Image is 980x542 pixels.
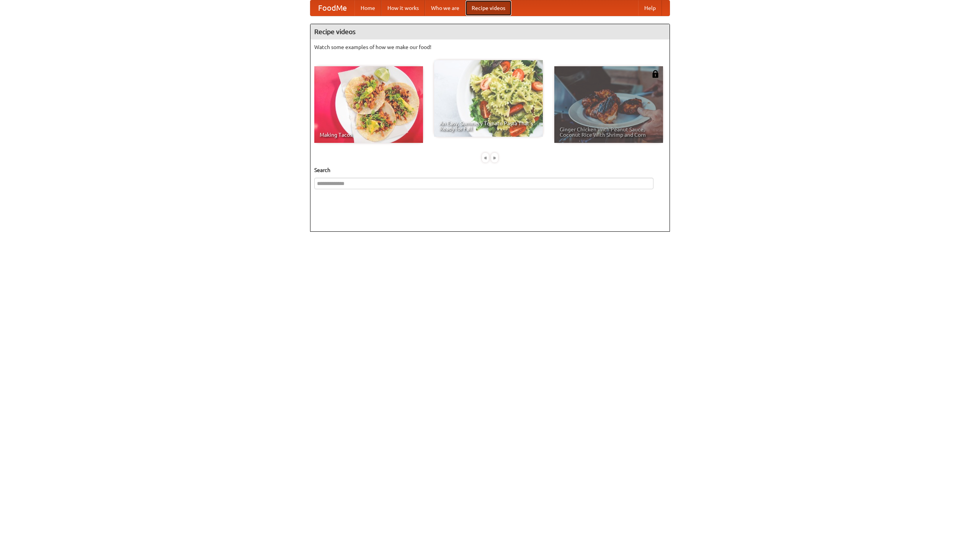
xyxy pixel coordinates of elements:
span: An Easy, Summery Tomato Pasta That's Ready for Fall [439,121,537,131]
a: Making Tacos [314,66,423,143]
a: How it works [381,0,425,16]
p: Watch some examples of how we make our food! [314,43,666,51]
h5: Search [314,166,666,174]
a: An Easy, Summery Tomato Pasta That's Ready for Fall [434,60,543,137]
span: Making Tacos [320,132,418,138]
div: » [491,153,498,162]
img: 483408.png [652,70,659,78]
a: Help [638,0,662,16]
a: Who we are [425,0,465,16]
a: Home [354,0,381,16]
h4: Recipe videos [310,24,670,39]
a: Recipe videos [465,0,511,16]
div: « [482,153,489,162]
a: FoodMe [310,0,354,16]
